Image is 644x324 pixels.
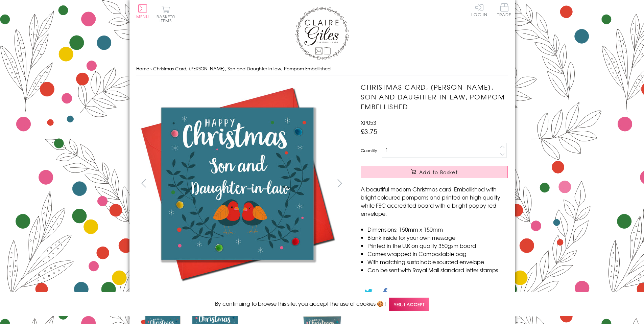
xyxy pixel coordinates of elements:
li: Can be sent with Royal Mail standard letter stamps [367,266,508,274]
a: Trade [497,3,511,18]
p: A beautiful modern Christmas card. Embellished with bright coloured pompoms and printed on high q... [361,185,508,217]
label: Quantity [361,147,377,154]
span: Menu [136,14,149,20]
img: Claire Giles Greetings Cards [295,7,349,60]
img: Christmas Card, Robins, Son and Daughter-in-law, Pompom Embellished [136,82,339,285]
span: £3.75 [361,126,377,136]
button: Basket0 items [157,5,175,23]
button: Menu [136,4,149,19]
nav: breadcrumbs [136,62,508,76]
button: next [332,176,347,191]
span: Trade [497,3,511,17]
img: Christmas Card, Robins, Son and Daughter-in-law, Pompom Embellished [347,82,550,285]
li: Blank inside for your own message [367,233,508,241]
span: XP053 [361,118,376,126]
li: Dimensions: 150mm x 150mm [367,225,508,233]
li: Printed in the U.K on quality 350gsm board [367,241,508,250]
h1: Christmas Card, [PERSON_NAME], Son and Daughter-in-law, Pompom Embellished [361,82,508,111]
button: Add to Basket [361,166,508,178]
li: With matching sustainable sourced envelope [367,258,508,266]
a: Log In [471,3,487,17]
span: Christmas Card, [PERSON_NAME], Son and Daughter-in-law, Pompom Embellished [153,65,331,72]
span: › [150,65,152,72]
li: Comes wrapped in Compostable bag [367,250,508,258]
span: Yes, I accept [389,298,429,311]
span: 0 items [160,14,175,24]
button: prev [136,176,151,191]
a: Home [136,65,149,72]
span: Add to Basket [419,169,458,176]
